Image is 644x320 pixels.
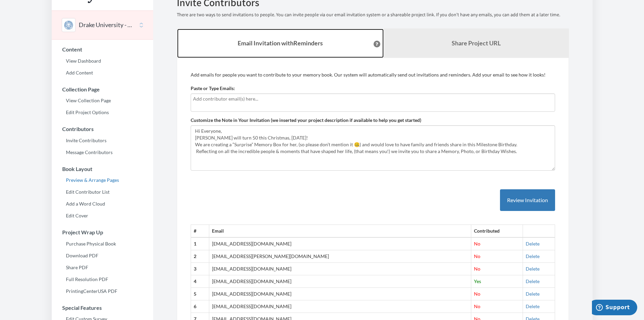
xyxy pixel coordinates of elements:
a: Delete [526,291,540,297]
span: No [474,303,480,309]
th: 4 [191,275,209,288]
a: Add a Word Cloud [52,199,153,209]
a: Purchase Physical Book [52,239,153,249]
a: Delete [526,266,540,272]
h3: Book Layout [52,166,153,172]
label: Customize the Note in Your Invitation (we inserted your project description if available to help ... [191,117,421,124]
a: Edit Project Options [52,107,153,118]
a: Share PDF [52,262,153,273]
a: Delete [526,278,540,284]
label: Paste or Type Emails: [191,85,235,92]
td: [EMAIL_ADDRESS][DOMAIN_NAME] [209,263,471,275]
a: View Dashboard [52,56,153,66]
a: PrintingCenterUSA PDF [52,286,153,296]
span: No [474,266,480,272]
a: Full Resolution PDF [52,274,153,284]
th: # [191,225,209,237]
a: Edit Contributor List [52,187,153,197]
a: Preview & Arrange Pages [52,175,153,185]
th: 5 [191,288,209,300]
strong: Email Invitation with Reminders [238,39,323,47]
textarea: Hi Everyone, [PERSON_NAME] will turn 50 this Christmas, [DATE]! We are creating a “Surprise” Memo... [191,125,555,171]
a: Delete [526,241,540,247]
a: Delete [526,253,540,259]
b: Share Project URL [452,39,501,47]
button: Review Invitation [500,189,555,211]
span: No [474,241,480,247]
h3: Content [52,46,153,52]
h3: Contributors [52,126,153,132]
td: [EMAIL_ADDRESS][DOMAIN_NAME] [209,288,471,300]
th: 2 [191,250,209,263]
th: 6 [191,300,209,313]
a: Invite Contributors [52,135,153,146]
th: Contributed [471,225,523,237]
a: Add Content [52,68,153,78]
span: Yes [474,278,481,284]
a: Download PDF [52,251,153,261]
th: 3 [191,263,209,275]
td: [EMAIL_ADDRESS][DOMAIN_NAME] [209,237,471,250]
td: [EMAIL_ADDRESS][DOMAIN_NAME] [209,275,471,288]
p: There are two ways to send invitations to people. You can invite people via our email invitation ... [177,12,569,18]
h3: Collection Page [52,86,153,92]
button: Drake University - Class of 1975 - 50 Year Reunion [79,21,134,29]
h3: Project Wrap Up [52,229,153,235]
a: View Collection Page [52,95,153,106]
th: 1 [191,237,209,250]
input: Add contributor email(s) here... [193,95,553,103]
a: Delete [526,303,540,309]
a: Message Contributors [52,147,153,157]
span: No [474,291,480,297]
td: [EMAIL_ADDRESS][DOMAIN_NAME] [209,300,471,313]
th: Email [209,225,471,237]
p: Add emails for people you want to contribute to your memory book. Our system will automatically s... [191,71,555,78]
iframe: Opens a widget where you can chat to one of our agents [592,300,637,317]
span: No [474,253,480,259]
h3: Special Features [52,305,153,311]
td: [EMAIL_ADDRESS][PERSON_NAME][DOMAIN_NAME] [209,250,471,263]
a: Edit Cover [52,211,153,221]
